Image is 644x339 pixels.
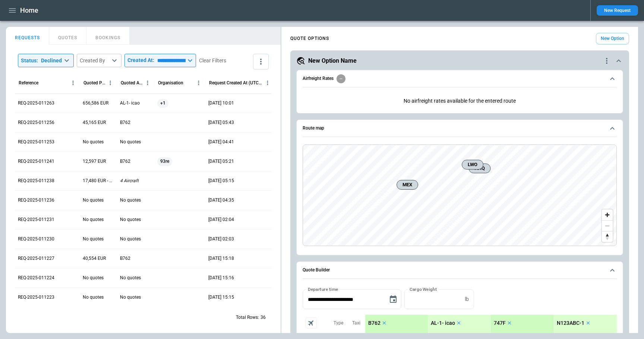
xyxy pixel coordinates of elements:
div: Request Created At (UTC-04:00) [209,80,263,85]
div: Quoted Aircraft [121,80,143,85]
p: No quotes [83,139,104,145]
span: 93re [157,152,172,171]
p: Created At: [127,57,154,63]
p: N123ABC-1 [557,320,584,326]
p: Total Rows: [236,314,259,321]
p: 27/08/25 02:03 [208,236,234,242]
p: REQ-2025-011256 [18,119,54,126]
p: 36 [261,314,266,321]
p: No quotes [83,236,104,242]
div: Airfreight Rates [303,92,617,110]
p: No quotes [120,275,141,281]
p: 26/08/25 15:15 [208,294,234,301]
div: Created By [80,57,110,64]
p: No quotes [120,197,141,203]
p: No quotes [83,294,104,301]
div: quote-option-actions [602,56,611,65]
h5: New Option Name [308,57,357,65]
span: +1 [157,94,168,113]
div: Status : [21,57,62,64]
p: REQ-2025-011231 [18,217,54,223]
p: 12,597 EUR [83,158,106,165]
p: REQ-2025-011224 [18,275,54,281]
p: 747F [494,320,506,326]
p: REQ-2025-011241 [18,158,54,165]
p: No quotes [120,294,141,301]
p: AL-1- icao [120,100,140,106]
p: No quotes [120,217,141,223]
button: Quoted Price column menu [105,78,115,88]
button: QUOTES [49,27,86,45]
button: Zoom in [602,209,613,220]
p: B762 [120,119,130,126]
p: REQ-2025-011236 [18,197,54,203]
button: Reset bearing to north [602,231,613,242]
h6: Airfreight Rates [303,76,334,81]
button: more [253,54,269,69]
p: 4 Aircraft [120,178,139,184]
p: B762 [120,255,130,262]
span: LWO [465,161,480,168]
button: Quote Builder [303,262,617,279]
p: 28/08/25 10:01 [208,100,234,106]
p: No quotes [120,139,141,145]
div: Reference [19,80,38,85]
span: AAQ [472,165,487,172]
p: REQ-2025-011238 [18,178,54,184]
p: 17,480 EUR - 1,490,375 EUR [83,178,114,184]
p: 45,165 EUR [83,119,106,126]
button: REQUESTS [6,27,49,45]
p: B762 [368,320,381,326]
button: Quoted Aircraft column menu [143,78,152,88]
p: lb [465,296,469,302]
div: Organisation [158,80,183,85]
button: Zoom out [602,220,613,231]
button: Route map [303,120,617,137]
button: New Option [596,33,629,44]
p: 27/08/25 02:04 [208,217,234,223]
p: 656,586 EUR [83,100,108,106]
button: Request Created At (UTC-04:00) column menu [263,78,272,88]
button: Clear Filters [199,56,226,65]
p: No quotes [83,197,104,203]
span: MEX [400,181,415,189]
p: AL-1- icao [431,320,455,326]
div: Declined [41,57,62,64]
h1: Home [20,6,38,15]
p: REQ-2025-011253 [18,139,54,145]
button: New Request [597,5,638,16]
button: Organisation column menu [194,78,203,88]
p: 27/08/25 05:15 [208,178,234,184]
h6: Quote Builder [303,268,330,273]
button: New Option Namequote-option-actions [296,56,623,65]
h6: Route map [303,126,324,131]
label: Cargo Weight [410,286,437,292]
button: Reference column menu [68,78,78,88]
button: Airfreight Rates [303,70,617,87]
p: No quotes [120,236,141,242]
div: Quoted Price [83,80,105,85]
p: 26/08/25 15:16 [208,275,234,281]
p: 27/08/25 04:35 [208,197,234,203]
p: REQ-2025-011263 [18,100,54,106]
p: 27/08/25 05:21 [208,158,234,165]
label: Departure time [308,286,338,292]
p: No quotes [83,275,104,281]
p: 26/08/25 15:18 [208,255,234,262]
p: REQ-2025-011223 [18,294,54,301]
canvas: Map [303,145,616,246]
button: BOOKINGS [86,27,130,45]
p: Type [334,320,343,326]
div: Route map [303,144,617,246]
p: REQ-2025-011227 [18,255,54,262]
p: 28/08/25 05:43 [208,119,234,126]
span: Aircraft selection [306,317,317,329]
p: REQ-2025-011230 [18,236,54,242]
p: 40,554 EUR [83,255,106,262]
p: 28/08/25 04:41 [208,139,234,145]
h4: QUOTE OPTIONS [290,37,329,40]
p: Taxi [352,320,360,326]
button: Choose date, selected date is Sep 8, 2025 [386,292,401,307]
p: No airfreight rates available for the entered route [303,92,617,110]
p: B762 [120,158,130,165]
